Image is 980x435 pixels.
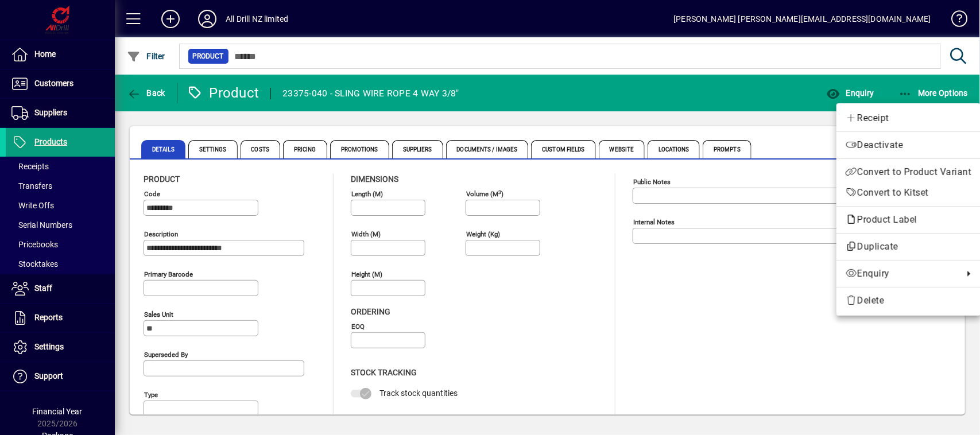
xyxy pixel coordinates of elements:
[846,294,971,308] span: Delete
[846,214,923,225] span: Product Label
[846,138,971,152] span: Deactivate
[846,165,971,179] span: Convert to Product Variant
[846,186,971,200] span: Convert to Kitset
[846,240,971,254] span: Duplicate
[846,111,971,125] span: Receipt
[846,267,958,281] span: Enquiry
